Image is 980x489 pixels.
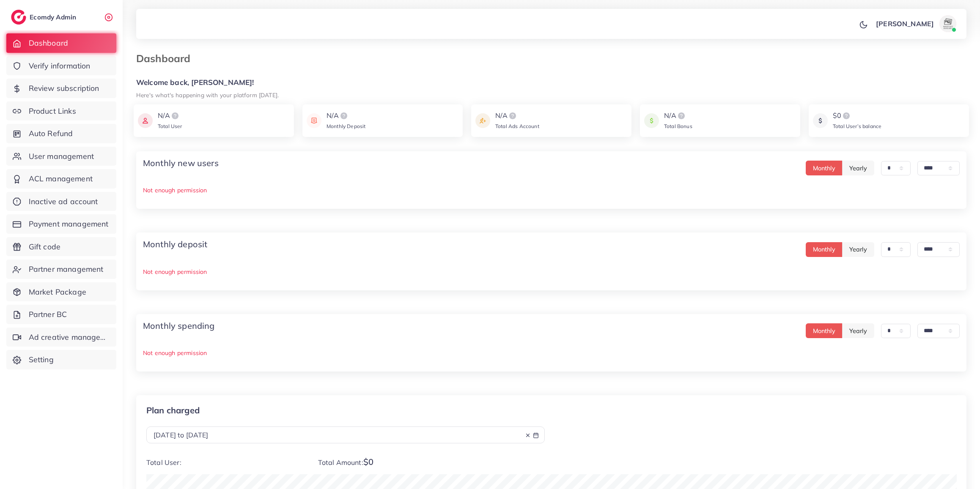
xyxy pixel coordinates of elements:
[29,264,104,275] span: Partner management
[29,83,99,94] span: Review subscription
[6,260,116,279] a: Partner management
[842,323,874,338] button: Yearly
[664,111,692,121] div: N/A
[11,10,26,25] img: logo
[842,161,874,175] button: Yearly
[29,106,76,117] span: Product Links
[806,323,843,338] button: Monthly
[833,123,881,129] span: Total User’s balance
[475,111,490,131] img: icon payment
[138,111,153,131] img: icon payment
[6,192,116,211] a: Inactive ad account
[841,111,851,121] img: logo
[871,15,960,32] a: [PERSON_NAME]avatar
[6,79,116,98] a: Review subscription
[29,287,86,298] span: Market Package
[833,111,881,121] div: $0
[327,111,365,121] div: N/A
[6,328,116,347] a: Ad creative management
[508,111,518,121] img: logo
[327,123,365,129] span: Monthly Deposit
[842,242,874,257] button: Yearly
[307,111,321,131] img: icon payment
[6,282,116,302] a: Market Package
[6,237,116,257] a: Gift code
[664,123,692,129] span: Total Bonus
[939,15,956,32] img: avatar
[29,332,110,343] span: Ad creative management
[29,60,91,71] span: Verify information
[29,173,93,184] span: ACL management
[29,151,94,162] span: User management
[154,431,209,439] span: [DATE] to [DATE]
[11,10,78,25] a: logoEcomdy Admin
[813,111,828,131] img: icon payment
[6,350,116,369] a: Setting
[143,348,960,358] p: Not enough permission
[495,123,539,129] span: Total Ads Account
[6,33,116,53] a: Dashboard
[6,56,116,76] a: Verify information
[158,123,182,129] span: Total User
[29,128,73,139] span: Auto Refund
[6,214,116,234] a: Payment management
[29,354,54,365] span: Setting
[136,78,966,87] h5: Welcome back, [PERSON_NAME]!
[143,158,219,168] h4: Monthly new users
[806,242,843,257] button: Monthly
[495,111,539,121] div: N/A
[29,219,109,229] span: Payment management
[143,321,215,331] h4: Monthly spending
[6,305,116,324] a: Partner BC
[146,405,545,415] p: Plan charged
[876,19,934,29] p: [PERSON_NAME]
[676,111,686,121] img: logo
[6,124,116,143] a: Auto Refund
[363,456,373,467] span: $0
[29,309,67,320] span: Partner BC
[318,457,545,467] p: Total Amount:
[6,147,116,166] a: User management
[6,101,116,121] a: Product Links
[644,111,659,131] img: icon payment
[146,457,305,467] p: Total User:
[806,161,843,175] button: Monthly
[29,38,68,49] span: Dashboard
[136,91,279,98] small: Here's what's happening with your platform [DATE].
[6,169,116,188] a: ACL management
[136,52,197,65] h3: Dashboard
[29,241,60,252] span: Gift code
[339,111,349,121] img: logo
[30,13,78,21] h2: Ecomdy Admin
[158,111,182,121] div: N/A
[143,185,960,195] p: Not enough permission
[143,267,960,277] p: Not enough permission
[29,196,98,207] span: Inactive ad account
[143,239,207,249] h4: Monthly deposit
[170,111,180,121] img: logo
